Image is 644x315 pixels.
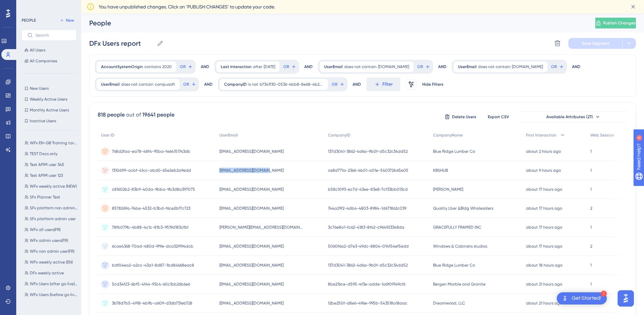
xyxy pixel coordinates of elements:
div: AND [353,78,361,91]
span: Test APIM user 345 [30,162,64,167]
span: does not contain [478,64,510,69]
span: WFx all users(FR) [30,227,61,232]
span: 3c76e8a1-fc62-4183-8f42-c964923348da [328,225,404,230]
button: Hide Filters [422,79,444,90]
span: [EMAIL_ADDRESS][DOMAIN_NAME] [219,206,284,211]
div: AND [204,78,213,91]
span: SFx platform non admin user [30,205,78,211]
span: 5cd34f23-6bf5-4f44-93c4-60c1bb26b6e6 [112,281,190,287]
button: OR [182,79,197,90]
img: launcher-image-alternative-text [561,294,569,302]
div: AND [201,60,209,73]
span: [EMAIL_ADDRESS][DOMAIN_NAME] [219,300,284,306]
span: b58c1093-ec7d-43ee-83e8-7cf33bb013cd [328,187,408,192]
span: WFx admin users(FR) [30,238,68,243]
span: Dreamwood, LLC [433,300,465,306]
button: WFx weekly active (NEW) [22,182,80,190]
button: Inactive Users [22,117,76,125]
span: Save Segment [582,41,610,46]
button: SFx platform admin user [22,215,80,223]
span: 768d2faa-ea78-48f4-95ba-fe64151743db [112,149,190,154]
span: 78fb079b-4b88-4c1c-81b3-9519d183cfb1 [112,225,188,230]
span: Web Session [590,132,615,138]
div: 19641 people [142,111,174,119]
span: UserEmail [101,82,120,87]
div: 818 people [98,111,125,119]
button: Test APIM user 345 [22,161,80,169]
button: Save Segment [568,38,622,49]
span: [EMAIL_ADDRESS][DOMAIN_NAME] [219,187,284,192]
button: WFx admin users(FR) [22,236,80,245]
button: New Users [22,84,76,92]
span: SFx platform admin user [30,216,76,222]
span: 1 [590,168,592,173]
span: [EMAIL_ADDRESS][DOMAIN_NAME] [219,168,284,173]
div: Get Started! [572,295,601,302]
span: Filter [382,80,393,88]
time: about 17 hours ago [526,244,562,249]
span: Blue Ridge Lumber Co [433,262,475,268]
button: SFx platform non admin user [22,204,80,212]
span: [PERSON_NAME][EMAIL_ADDRESS][DOMAIN_NAME] [219,225,304,230]
span: 1 [590,225,592,230]
time: about 2 hours ago [526,149,561,154]
div: PEOPLE [22,18,36,23]
span: [EMAIL_ADDRESS][DOMAIN_NAME] [219,281,284,287]
button: Export CSV [481,111,515,122]
span: 8578269a-74be-4532-b3bd-f6ce2bf7c723 [112,206,190,211]
button: OR [331,79,345,90]
span: OR [180,64,186,69]
span: is not [248,82,258,87]
span: CompanyID [328,132,351,138]
span: New Users [30,86,49,91]
span: 5060f6a2-d7e3-49dc-8804-014f54ef5edd [328,244,409,249]
button: WFx weekly active (EN) [22,258,80,266]
span: after [253,64,262,69]
span: [EMAIL_ADDRESS][DOMAIN_NAME] [219,262,284,268]
time: about 21 hours ago [526,301,562,306]
div: People [89,18,578,28]
button: DFx weekly active [22,269,80,277]
span: Inactive Users [30,118,56,124]
span: OR [183,82,189,87]
span: WFx non admin user(FR) [30,249,74,254]
span: 2 [590,206,592,211]
span: 12be250f-d8e6-496e-995b-543518a18aac [328,300,407,306]
span: 1 [590,262,592,268]
input: Search [35,33,71,38]
span: 8be216ce-d595-4f3e-adde-1a6f09149cf6 [328,281,405,287]
button: OR [179,61,194,72]
span: does not contain [344,64,377,69]
span: CompanyID [224,82,247,87]
button: OR [416,61,431,72]
span: [DATE] [264,64,275,69]
time: about 17 hours ago [526,206,562,211]
span: All Companies [30,58,57,64]
time: about 9 hours ago [526,168,561,173]
span: Monthly Active Users [30,107,69,113]
button: WFx non admin user(FR) [22,247,80,255]
span: [EMAIL_ADDRESS][DOMAIN_NAME] [219,149,284,154]
span: You have unpublished changes. Click on ‘PUBLISH CHANGES’ to update your code. [99,3,275,11]
span: 1 [590,187,592,192]
time: about 21 hours ago [526,282,562,287]
button: WFx Users (after go live) EN [22,280,80,288]
div: Open Get Started! checklist, remaining modules: 1 [557,292,607,304]
div: AND [304,60,313,73]
span: WFx weekly active (NEW) [30,184,77,189]
span: 3b78d7b5-4918-4b9b-a609-d3db731eb728 [112,300,192,306]
span: [EMAIL_ADDRESS][DOMAIN_NAME] [219,244,284,249]
span: [PERSON_NAME] [433,187,463,192]
button: Delete Users [444,111,477,122]
input: Segment Name [89,39,154,48]
span: 6cae4368-70ad-480d-9f9e-dca329194dcb [112,244,193,249]
span: OR [332,82,337,87]
span: [DOMAIN_NAME] [378,64,409,69]
span: TEST Docs only [30,151,57,156]
iframe: UserGuiding AI Assistant Launcher [616,288,636,309]
span: WFx EN-GB Training target [30,140,78,146]
span: Blue Ridge Lumber Co [433,149,475,154]
span: Need Help? [16,2,42,10]
span: Export CSV [488,114,509,120]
